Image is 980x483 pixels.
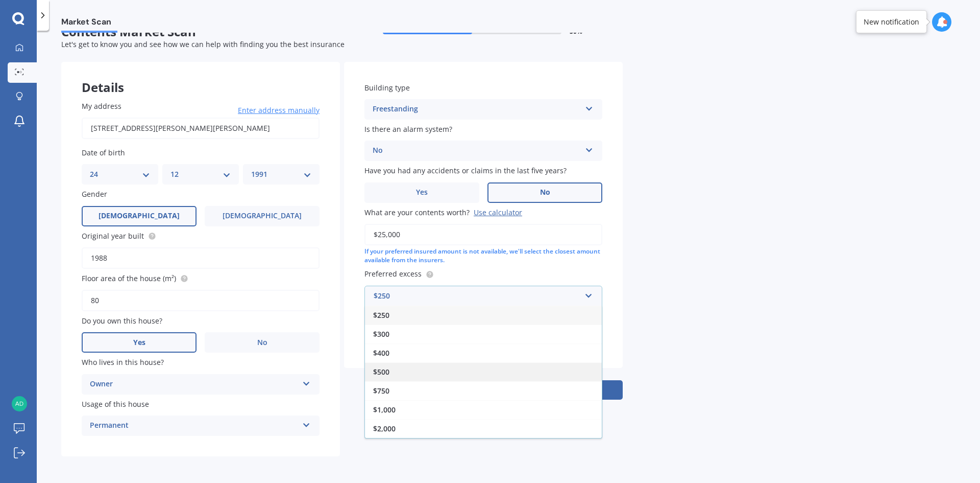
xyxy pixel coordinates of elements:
span: Enter address manually [238,105,320,116]
div: New notification [864,17,919,27]
span: $500 [373,367,389,377]
input: Enter floor area [82,290,320,311]
span: Date of birth [82,148,125,157]
span: Preferred excess [364,269,422,279]
span: What are your contents worth? [364,208,470,217]
div: Permanent [90,420,298,432]
div: Use calculator [474,208,522,217]
div: Freestanding [373,103,581,116]
span: No [257,338,267,347]
span: $1,000 [373,405,396,415]
span: Floor area of the house (m²) [82,273,176,283]
img: 314a0b6f1aa1183bc1d898cd6792ac5b [12,396,27,411]
span: No [540,188,550,197]
input: Enter address [82,118,320,139]
span: $300 [373,329,389,339]
span: Building type [364,83,410,93]
span: Market Scan [61,17,117,31]
span: $2,000 [373,424,396,433]
span: My address [82,101,121,111]
span: $400 [373,348,389,358]
span: Yes [416,188,428,197]
span: 50 % [570,28,582,35]
span: Do you own this house? [82,316,162,326]
span: $750 [373,386,389,396]
span: Yes [133,338,145,347]
span: [DEMOGRAPHIC_DATA] [223,212,302,220]
span: Usage of this house [82,399,149,409]
input: Enter year [82,247,320,269]
div: Details [61,62,340,93]
span: $250 [373,310,389,320]
span: Who lives in this house? [82,358,164,367]
input: Enter amount [364,224,602,245]
span: Let's get to know you and see how we can help with finding you the best insurance [61,39,345,49]
span: Have you had any accidents or claims in the last five years? [364,166,567,176]
span: Original year built [82,231,144,241]
div: If your preferred insured amount is not available, we'll select the closest amount available from... [364,247,602,265]
span: Gender [82,190,107,199]
span: Is there an alarm system? [364,124,452,134]
div: No [373,145,581,157]
span: [DEMOGRAPHIC_DATA] [99,212,180,220]
div: Owner [90,378,298,390]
